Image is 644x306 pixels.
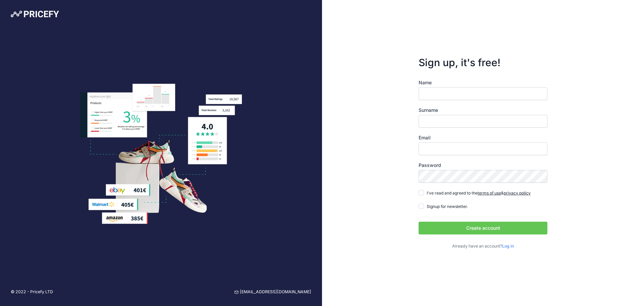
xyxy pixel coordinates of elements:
label: Email [419,134,547,141]
a: Log in [502,244,514,249]
img: Pricefy [11,11,59,17]
label: Name [419,79,547,86]
button: Create account [419,222,547,234]
label: Password [419,162,547,169]
h3: Sign up, it's free! [419,56,547,69]
a: terms of use [478,190,501,195]
a: privacy policy [504,190,531,195]
p: © 2022 - Pricefy LTD [11,289,53,295]
a: [EMAIL_ADDRESS][DOMAIN_NAME] [234,289,311,295]
span: Signup for newsletter. [427,204,468,209]
span: I've read and agreed to the & [427,190,531,195]
p: Already have an account? [419,243,547,250]
label: Surname [419,107,547,114]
